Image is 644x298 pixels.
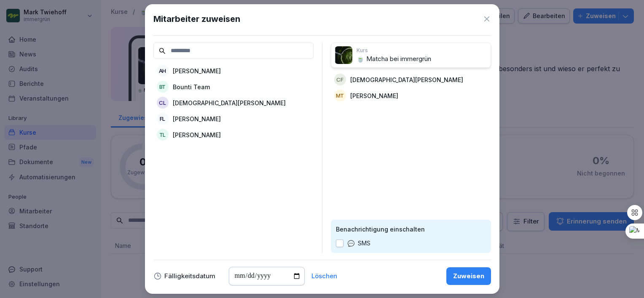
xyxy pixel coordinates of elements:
[173,130,221,139] p: [PERSON_NAME]
[453,271,484,281] div: Zuweisen
[157,97,169,109] div: CL
[157,65,169,77] div: AH
[350,91,398,100] p: [PERSON_NAME]
[164,273,215,279] p: Fälligkeitsdatum
[446,267,491,285] button: Zuweisen
[311,273,337,279] button: Löschen
[357,47,487,54] p: Kurs
[157,129,169,141] div: TL
[336,225,486,234] p: Benachrichtigung einschalten
[173,114,221,123] p: [PERSON_NAME]
[334,74,346,85] div: CF
[173,98,286,107] p: [DEMOGRAPHIC_DATA][PERSON_NAME]
[334,90,346,101] div: MT
[173,67,221,75] p: [PERSON_NAME]
[358,239,370,248] p: SMS
[357,54,487,64] p: 🍵 Matcha bei immergrün
[173,82,210,91] p: Bounti Team
[157,113,169,125] div: FL
[350,75,463,84] p: [DEMOGRAPHIC_DATA][PERSON_NAME]
[153,13,240,25] h1: Mitarbeiter zuweisen
[157,81,169,93] div: BT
